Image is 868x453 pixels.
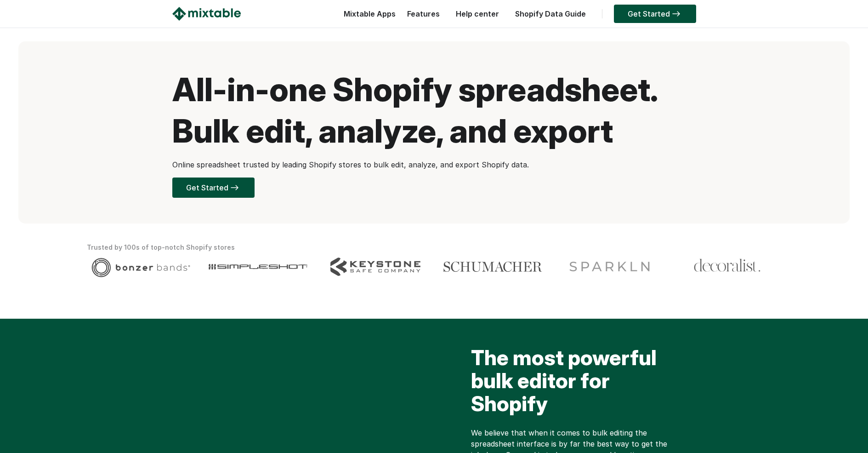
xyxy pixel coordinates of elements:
h2: The most powerful bulk editor for Shopify [471,346,678,420]
div: Mixtable Apps [339,7,396,25]
img: Mixtable logo [172,7,241,21]
img: Client logo [91,258,190,277]
a: Features [403,9,444,18]
p: Online spreadsheet trusted by leading Shopify stores to bulk edit, analyze, and export Shopify data. [172,159,696,170]
a: Help center [451,9,504,18]
h1: All-in-one Shopify spreadsheet. Bulk edit, analyze, and export [172,69,696,152]
img: arrow-right.svg [670,11,682,17]
img: Client logo [693,258,761,274]
img: arrow-right.svg [228,185,241,190]
a: Get Started [172,178,255,198]
img: Client logo [209,258,307,276]
div: Trusted by 100s of top-notch Shopify stores [87,242,781,253]
img: Client logo [566,258,654,276]
img: Client logo [443,258,542,276]
a: Get Started [614,5,696,23]
a: Shopify Data Guide [511,9,590,18]
img: Client logo [330,258,420,276]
